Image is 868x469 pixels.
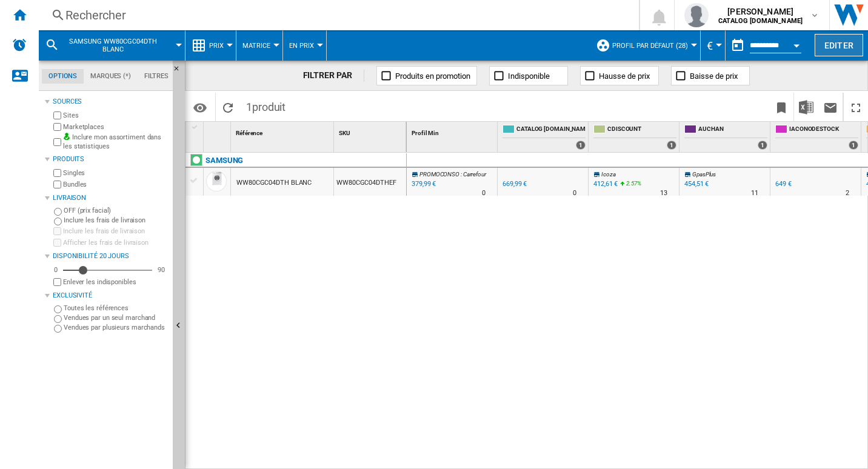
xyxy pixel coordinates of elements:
[726,33,750,58] button: md-calendar
[786,33,807,55] button: Open calendar
[173,61,187,82] button: Masquer
[683,178,709,190] div: 454,51 €
[701,30,726,61] md-menu: Currency
[336,122,406,141] div: SKU Sort None
[209,42,224,50] span: Prix
[54,305,62,313] input: Toutes les références
[65,7,607,24] div: Rechercher
[54,208,62,216] input: OFF (prix facial)
[799,100,813,115] img: excel-24x24.png
[409,122,497,141] div: Profil Min Sort None
[64,304,168,313] label: Toutes les références
[789,125,858,135] span: IACONODESTOCK
[412,130,439,136] span: Profil Min
[612,30,694,61] button: Profil par défaut (28)
[844,93,868,121] button: Plein écran
[684,3,709,27] img: profile.jpg
[376,66,477,85] button: Produits en promotion
[12,38,27,52] img: alerts-logo.svg
[660,187,667,199] div: Délai de livraison : 13 jours
[209,30,230,61] button: Prix
[502,180,527,188] div: 669,99 €
[53,169,61,177] input: Singles
[289,42,314,50] span: En Prix
[671,66,750,85] button: Baisse de prix
[289,30,320,61] div: En Prix
[63,133,70,140] img: mysite-bg-18x18.png
[395,72,470,81] span: Produits en promotion
[63,180,168,189] label: Bundles
[758,141,767,150] div: 1 offers sold by AUCHAN
[596,30,694,61] div: Profil par défaut (28)
[500,122,588,152] div: CATALOG [DOMAIN_NAME] 1 offers sold by CATALOG SAMSUNG.FR
[334,168,406,196] div: WW80CGC04DTHEF
[846,187,849,199] div: Délai de livraison : 2 jours
[698,125,767,135] span: AUCHAN
[573,187,576,199] div: Délai de livraison : 0 jour
[53,155,168,164] div: Produits
[242,30,276,61] div: Matrice
[707,30,719,61] button: €
[303,70,365,82] div: FILTRER PAR
[818,93,843,121] button: Envoyer ce rapport par email
[794,93,818,121] button: Télécharger au format Excel
[718,5,803,18] span: [PERSON_NAME]
[64,323,168,332] label: Vendues par plusieurs marchands
[775,180,792,188] div: 649 €
[592,178,618,190] div: 412,61 €
[233,122,333,141] div: Référence Sort None
[252,101,285,113] span: produit
[516,125,586,135] span: CATALOG [DOMAIN_NAME]
[593,180,618,188] div: 412,61 €
[773,178,792,190] div: 649 €
[63,278,168,287] label: Enlever les indisponibles
[53,123,61,131] input: Marketplaces
[53,278,61,286] input: Afficher les frais de livraison
[612,42,688,50] span: Profil par défaut (28)
[336,122,406,141] div: Sort None
[64,313,168,322] label: Vendues par un seul marchand
[707,39,713,52] span: €
[54,218,62,225] input: Inclure les frais de livraison
[501,178,527,190] div: 669,99 €
[482,187,486,199] div: Délai de livraison : 0 jour
[205,153,243,168] div: Cliquez pour filtrer sur cette marque
[64,30,174,61] button: SAMSUNG WW80CGC04DTH BLANC
[626,180,637,187] span: 2.57
[410,178,436,190] div: Mise à jour : mercredi 10 septembre 2025 04:02
[64,206,168,215] label: OFF (prix facial)
[489,66,568,85] button: Indisponible
[51,265,61,274] div: 0
[751,187,758,199] div: Délai de livraison : 11 jours
[601,171,616,178] span: Icoza
[684,180,709,188] div: 454,51 €
[339,130,350,136] span: SKU
[591,122,679,152] div: CDISCOUNT 1 offers sold by CDISCOUNT
[667,141,676,150] div: 1 offers sold by CDISCOUNT
[769,93,793,121] button: Créer un favoris
[53,97,168,107] div: Sources
[815,34,863,56] button: Editer
[53,181,61,188] input: Bundles
[155,265,168,274] div: 90
[54,315,62,323] input: Vendues par un seul marchand
[53,135,61,150] input: Inclure mon assortiment dans les statistiques
[233,122,333,141] div: Sort None
[773,122,861,152] div: IACONODESTOCK 1 offers sold by IACONODESTOCK
[718,17,803,25] b: CATALOG [DOMAIN_NAME]
[53,193,168,203] div: Livraison
[63,122,168,131] label: Marketplaces
[53,227,61,235] input: Inclure les frais de livraison
[607,125,676,135] span: CDISCOUNT
[63,168,168,178] label: Singles
[625,178,632,193] i: %
[63,264,152,276] md-slider: Disponibilité
[53,291,168,301] div: Exclusivité
[138,69,175,84] md-tab-item: Filtres
[242,42,270,50] span: Matrice
[206,122,230,141] div: Sort None
[216,93,240,121] button: Recharger
[576,141,586,150] div: 1 offers sold by CATALOG SAMSUNG.FR
[54,325,62,333] input: Vendues par plusieurs marchands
